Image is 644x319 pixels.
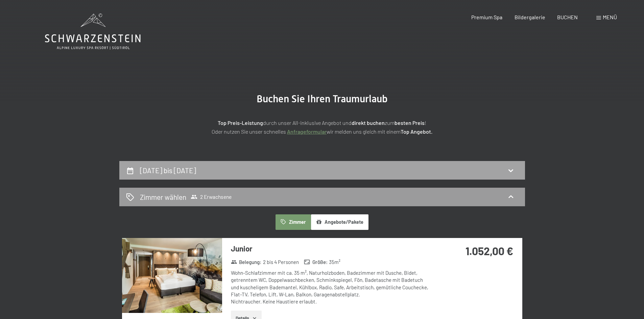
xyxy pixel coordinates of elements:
[352,119,385,126] strong: direkt buchen
[231,243,432,254] h3: Junior
[140,166,196,175] h2: [DATE] bis [DATE]
[603,14,617,20] span: Menü
[257,93,388,105] span: Buchen Sie Ihren Traumurlaub
[557,14,578,20] a: BUCHEN
[311,214,368,230] button: Angebote/Pakete
[401,128,432,135] strong: Top Angebot.
[304,259,328,266] strong: Größe :
[140,192,186,202] h2: Zimmer wählen
[231,259,262,266] strong: Belegung :
[329,259,340,266] span: 35 m²
[287,128,327,135] a: Anfrageformular
[263,259,299,266] span: 2 bis 4 Personen
[231,269,432,305] div: Wohn-Schlafzimmer mit ca. 35 m², Naturholzboden, Badezimmer mit Dusche, Bidet, getrenntem WC, Dop...
[218,119,263,126] strong: Top Preis-Leistung
[153,118,491,136] p: durch unser All-inklusive Angebot und zum ! Oder nutzen Sie unser schnelles wir melden uns gleich...
[471,14,502,20] a: Premium Spa
[466,244,513,257] strong: 1.052,00 €
[395,119,425,126] strong: besten Preis
[191,193,232,200] span: 2 Erwachsene
[276,214,311,230] button: Zimmer
[515,14,545,20] a: Bildergalerie
[122,238,222,313] img: mss_renderimg.php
